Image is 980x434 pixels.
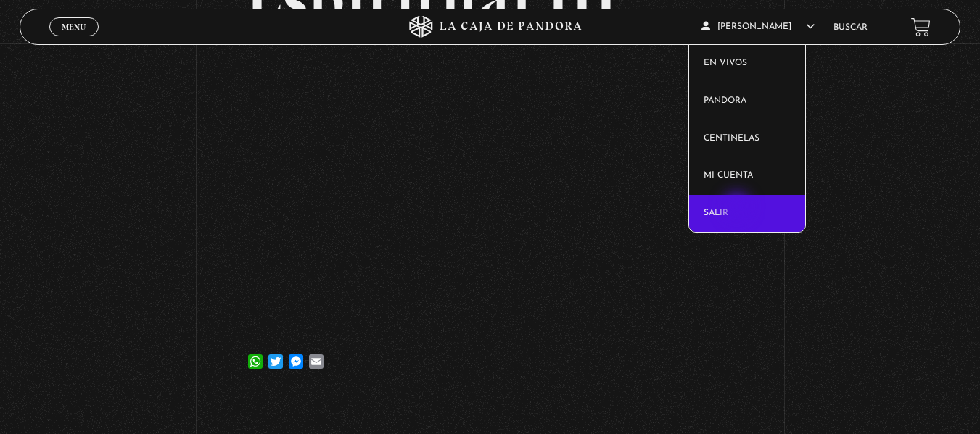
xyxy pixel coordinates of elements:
[57,35,91,45] span: Cerrar
[689,120,805,158] a: Centinelas
[62,22,86,31] span: Menu
[689,157,805,195] a: Mi cuenta
[265,340,286,369] a: Twitter
[286,340,306,369] a: Messenger
[689,83,805,120] a: Pandora
[245,340,265,369] a: WhatsApp
[689,45,805,83] a: En vivos
[833,23,868,32] a: Buscar
[689,195,805,233] a: Salir
[306,340,326,369] a: Email
[911,17,931,36] a: View your shopping cart
[701,22,815,31] span: [PERSON_NAME]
